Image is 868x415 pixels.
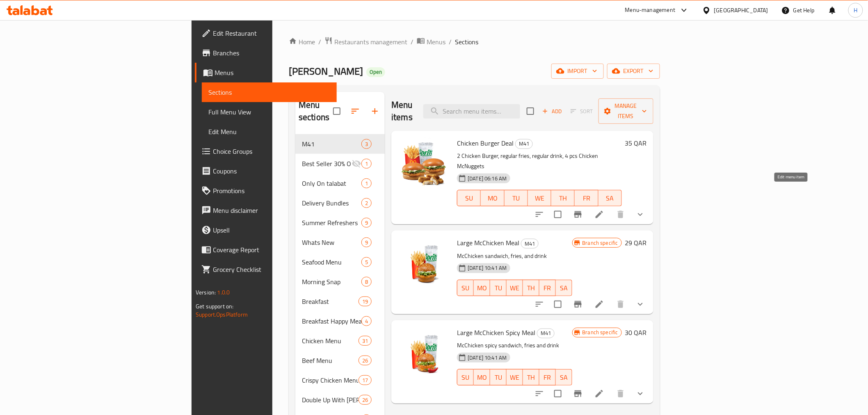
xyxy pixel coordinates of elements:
div: Morning Snap [302,277,361,287]
span: TU [493,372,503,383]
button: Branch-specific-item [568,205,588,224]
button: delete [611,384,630,404]
h6: 35 QAR [625,137,647,149]
div: Only On talabat1 [295,173,385,193]
div: M41 [515,139,533,149]
button: Branch-specific-item [568,294,588,314]
div: Summer Refreshers9 [295,213,385,233]
span: TH [526,282,536,294]
button: SU [457,190,481,206]
span: 19 [359,298,371,306]
span: [DATE] 10:41 AM [464,264,510,272]
h6: 29 QAR [625,237,647,249]
button: show more [630,205,650,224]
span: Grocery Checklist [213,265,330,274]
span: Breakfast Happy Meals [302,316,361,326]
button: FR [539,280,556,296]
span: Best Seller 30% OFF [302,159,352,169]
a: Edit menu item [594,389,604,399]
span: Delivery Bundles [302,198,361,208]
button: show more [630,384,650,404]
svg: Inactive section [352,159,361,169]
button: sort-choices [530,384,549,404]
button: MO [474,369,490,385]
span: Summer Refreshers [302,218,361,228]
div: Crispy Chicken Menu [302,375,359,385]
a: Grocery Checklist [195,260,336,279]
button: sort-choices [530,294,549,314]
span: 1 [362,180,371,187]
div: Crispy Chicken Menu17 [295,370,385,390]
div: Double Up With McDonald's [302,395,359,405]
button: FR [539,369,556,385]
span: Select to update [549,385,566,402]
h6: 30 QAR [625,327,647,338]
a: Edit Menu [202,122,336,141]
span: Add item [539,105,565,118]
span: 26 [359,357,371,365]
span: Branch specific [579,239,621,247]
button: FR [575,190,598,206]
input: search [423,104,520,119]
svg: Show Choices [635,389,645,399]
button: export [607,64,660,79]
span: Menus [215,68,330,78]
button: MO [474,280,490,296]
span: MO [477,282,487,294]
a: Coupons [195,161,336,181]
img: Large McChicken Meal [398,237,450,290]
span: M41 [302,139,361,149]
button: SU [457,280,474,296]
span: Coverage Report [213,245,330,255]
button: TU [490,280,507,296]
span: Choice Groups [213,146,330,156]
a: Full Menu View [202,102,336,122]
button: SA [598,190,622,206]
span: SA [559,372,569,383]
a: Restaurants management [324,36,407,47]
div: Only On talabat [302,178,361,188]
div: Beef Menu26 [295,351,385,370]
span: 3 [362,140,371,148]
span: TH [555,192,571,204]
span: FR [578,192,595,204]
div: M413 [295,134,385,154]
div: Double Up With [PERSON_NAME]26 [295,390,385,410]
span: Upsell [213,225,330,235]
div: M41 [521,239,539,249]
span: Full Menu View [208,107,330,117]
span: Select to update [549,296,566,313]
button: TU [490,369,507,385]
span: Restaurants management [334,37,407,47]
div: items [361,237,372,247]
span: Edit Menu [208,127,330,137]
button: SU [457,369,474,385]
span: SU [461,372,471,383]
button: delete [611,294,630,314]
button: Branch-specific-item [568,384,588,404]
span: 1 [362,160,371,168]
span: Large McChicken Spicy Meal [457,326,535,339]
span: Open [366,68,385,75]
div: Breakfast19 [295,292,385,311]
span: Whats New [302,237,361,247]
button: show more [630,294,650,314]
span: WE [510,282,520,294]
span: M41 [521,239,538,249]
span: Promotions [213,186,330,196]
span: SA [602,192,619,204]
span: 9 [362,239,371,246]
div: Breakfast Happy Meals4 [295,311,385,331]
p: McChicken sandwich, fries, and drink [457,251,572,261]
button: SA [556,280,572,296]
button: TH [551,190,575,206]
span: TH [526,372,536,383]
span: Chicken Burger Deal [457,137,514,149]
div: Seafood Menu5 [295,252,385,272]
button: WE [528,190,551,206]
a: Menus [195,63,336,82]
span: Large McChicken Meal [457,237,519,249]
